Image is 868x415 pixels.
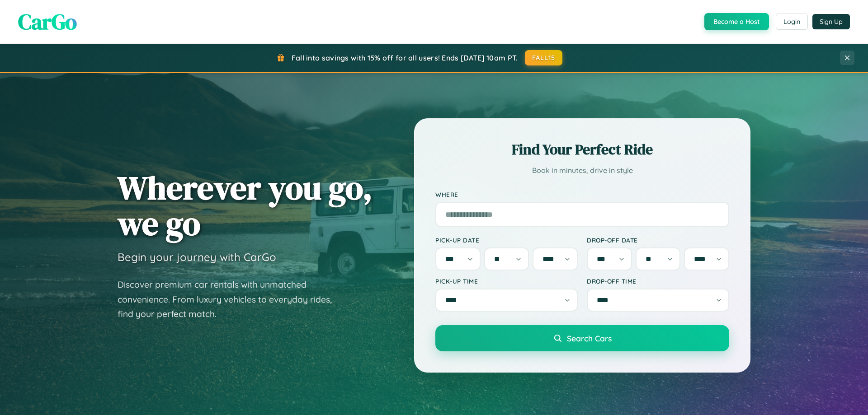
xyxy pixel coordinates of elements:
button: Sign Up [812,14,850,29]
span: Search Cars [567,333,612,343]
p: Book in minutes, drive in style [435,164,729,177]
button: Search Cars [435,325,729,351]
label: Where [435,191,729,198]
h1: Wherever you go, we go [118,170,373,241]
h3: Begin your journey with CarGo [118,250,276,264]
label: Drop-off Date [587,236,729,244]
span: CarGo [18,7,77,37]
label: Drop-off Time [587,277,729,285]
button: Become a Host [704,13,769,30]
span: Fall into savings with 15% off for all users! Ends [DATE] 10am PT. [292,53,518,62]
label: Pick-up Time [435,277,578,285]
button: FALL15 [525,50,563,65]
label: Pick-up Date [435,236,578,244]
button: Login [776,14,808,30]
p: Discover premium car rentals with unmatched convenience. From luxury vehicles to everyday rides, ... [118,277,344,322]
h2: Find Your Perfect Ride [435,140,729,159]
